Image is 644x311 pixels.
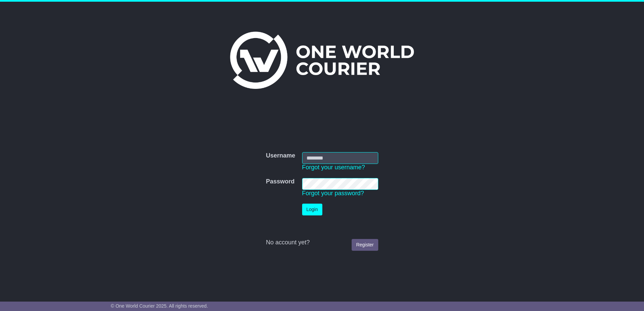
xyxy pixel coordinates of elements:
span: © One World Courier 2025. All rights reserved. [111,303,208,309]
label: Password [266,178,294,185]
a: Register [352,239,378,251]
button: Login [302,204,322,215]
div: No account yet? [266,239,378,246]
img: One World [230,32,414,89]
a: Forgot your password? [302,190,364,197]
label: Username [266,152,295,160]
a: Forgot your username? [302,164,365,171]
